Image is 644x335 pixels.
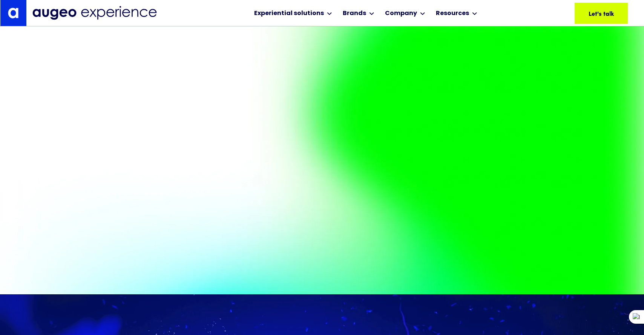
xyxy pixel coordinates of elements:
[385,9,417,18] div: Company
[254,9,324,18] div: Experiential solutions
[436,9,469,18] div: Resources
[343,9,366,18] div: Brands
[575,3,628,24] a: Let's talk
[32,6,157,20] img: Augeo Experience business unit full logo in midnight blue.
[8,8,18,18] img: Augeo's "a" monogram decorative logo in white.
